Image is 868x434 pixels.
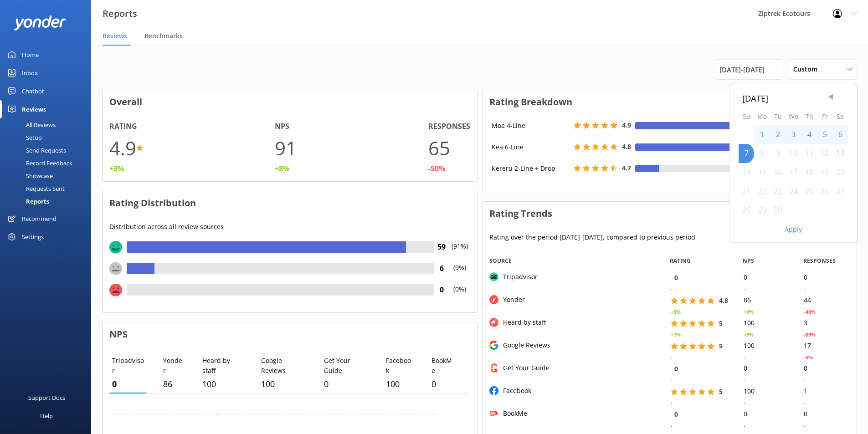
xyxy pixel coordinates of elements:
[806,112,813,121] abbr: Thursday
[785,226,802,233] button: Apply
[803,285,805,293] div: -
[719,296,728,305] span: 4.8
[826,92,835,102] span: Previous Month
[450,284,470,306] p: (0%)
[498,340,550,350] div: Google Reviews
[428,163,445,175] div: -50%
[144,31,183,41] span: Benchmarks
[786,163,801,182] div: Wed Sep 17 2025
[796,363,857,374] div: 0
[743,285,745,293] div: -
[674,273,678,282] span: 0
[770,201,786,220] div: Tue Sep 30 2025
[103,6,137,21] h3: Reports
[789,112,798,121] abbr: Wednesday
[275,121,289,133] h4: NPS
[796,272,857,283] div: 0
[770,182,786,201] div: Tue Sep 23 2025
[743,422,745,430] div: -
[674,364,678,373] span: 0
[22,46,39,64] div: Home
[796,408,857,420] div: 0
[743,331,753,339] div: +9%
[786,144,801,163] div: Wed Sep 10 2025
[736,408,796,420] div: 0
[670,353,672,362] div: -
[109,121,137,133] h4: Rating
[483,202,857,225] h3: Rating Trends
[793,64,823,74] span: Custom
[5,118,56,131] div: All Reviews
[498,317,546,327] div: Heard by staff
[736,272,796,283] div: 0
[736,317,796,329] div: 100
[754,163,770,182] div: Mon Sep 15 2025
[796,317,857,329] div: 3
[498,295,525,305] div: Yonder
[739,144,754,163] div: Sun Sep 07 2025
[754,125,770,144] div: Mon Sep 01 2025
[801,182,817,201] div: Thu Sep 25 2025
[5,182,65,195] div: Requests Sent
[786,125,801,144] div: Wed Sep 03 2025
[428,121,470,133] h4: Responses
[498,408,527,419] div: BookMe
[5,195,91,208] a: Reports
[736,295,796,306] div: 86
[803,256,836,265] span: RESPONSES
[202,378,242,391] p: 100
[670,422,672,430] div: -
[743,112,750,121] abbr: Sunday
[5,182,91,195] a: Requests Sent
[803,308,815,316] div: -48%
[261,356,305,376] p: Google Reviews
[786,182,801,201] div: Wed Sep 24 2025
[817,163,832,182] div: Fri Sep 19 2025
[670,331,680,339] div: +1%
[832,163,848,182] div: Sat Sep 20 2025
[674,410,678,419] span: 0
[22,82,44,100] div: Chatbot
[28,388,65,407] div: Support Docs
[743,353,745,362] div: -
[774,112,782,121] abbr: Tuesday
[803,422,805,430] div: -
[22,64,38,82] div: Inbox
[739,182,754,201] div: Sun Sep 21 2025
[324,356,367,376] p: Get Your Guide
[22,100,46,118] div: Reviews
[832,182,848,201] div: Sat Sep 27 2025
[743,399,745,407] div: -
[450,241,470,263] p: (91%)
[489,121,571,131] div: Moa 4-Line
[837,112,844,121] abbr: Saturday
[670,256,691,265] span: RATING
[796,340,857,352] div: 17
[163,356,183,376] p: Yonder
[803,376,805,384] div: -
[622,142,631,151] span: 4.8
[736,386,796,397] div: 100
[22,228,44,246] div: Settings
[431,378,454,391] p: 0
[736,340,796,352] div: 100
[103,31,127,41] span: Reviews
[801,144,817,163] div: Thu Sep 11 2025
[719,342,722,350] span: 5
[796,295,857,306] div: 44
[386,378,412,391] p: 100
[103,191,477,215] h3: Rating Distribution
[489,142,571,152] div: Kea 6-Line
[483,272,857,431] div: grid
[670,399,672,407] div: -
[670,308,680,316] div: +5%
[719,319,722,327] span: 5
[431,356,454,376] p: BookMe
[5,195,49,208] div: Reports
[112,378,144,391] p: 0
[275,163,289,175] div: +8%
[670,285,672,293] div: -
[489,256,512,265] span: Source
[770,163,786,182] div: Tue Sep 16 2025
[434,284,450,296] h4: 0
